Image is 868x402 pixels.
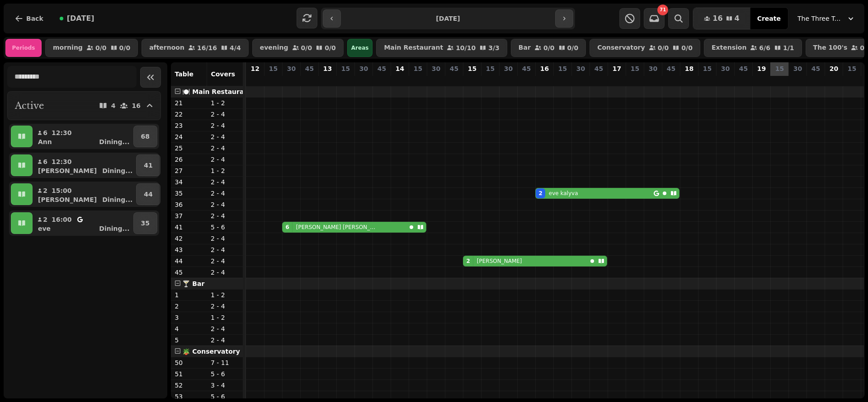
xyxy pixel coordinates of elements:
[384,44,443,51] p: Main Restaurant
[260,44,288,51] p: evening
[42,215,48,224] p: 2
[149,44,184,51] p: afternoon
[45,39,138,57] button: morning0/00/0
[323,64,332,73] p: 13
[704,39,802,57] button: Extension6/61/1
[7,91,161,120] button: Active416
[511,39,586,57] button: Bar0/00/0
[211,392,240,401] p: 5 - 6
[52,128,72,137] p: 12:30
[613,75,620,84] p: 0
[377,64,386,73] p: 45
[175,70,193,78] span: Table
[685,64,693,73] p: 18
[211,358,240,367] p: 7 - 11
[38,224,51,233] p: eve
[722,75,729,84] p: 0
[175,121,203,130] p: 23
[631,75,638,84] p: 0
[776,75,783,84] p: 0
[144,190,152,199] p: 44
[269,75,277,84] p: 0
[830,64,838,73] p: 20
[211,223,240,232] p: 5 - 6
[660,8,666,12] span: 71
[466,257,470,265] div: 2
[34,126,132,147] button: 612:30AnnDining...
[111,103,116,109] p: 4
[685,75,693,84] p: 0
[175,223,203,232] p: 41
[414,75,421,84] p: 0
[543,45,555,51] p: 0 / 0
[649,64,657,73] p: 30
[102,195,132,204] p: Dining ...
[175,110,203,119] p: 22
[52,215,72,224] p: 16:00
[132,103,141,109] p: 16
[175,313,203,322] p: 3
[301,45,312,51] p: 0 / 0
[211,369,240,379] p: 5 - 6
[285,224,289,231] div: 6
[559,75,566,84] p: 0
[211,268,240,277] p: 2 - 4
[269,64,278,73] p: 15
[813,44,848,51] p: The 100's
[38,166,97,175] p: [PERSON_NAME]
[15,99,44,112] h2: Active
[505,75,512,84] p: 0
[175,381,203,390] p: 52
[324,75,331,84] p: 0
[182,280,204,287] span: 🍸 Bar
[52,186,72,195] p: 15:00
[175,200,203,209] p: 36
[175,178,203,187] p: 34
[306,75,313,84] p: 0
[576,64,585,73] p: 30
[757,15,781,22] span: Create
[468,75,476,84] p: 2
[549,190,578,197] p: eve kalyva
[175,245,203,254] p: 43
[757,64,766,73] p: 19
[211,302,240,311] p: 2 - 4
[211,257,240,266] p: 2 - 4
[750,8,788,29] button: Create
[450,64,458,73] p: 45
[211,144,240,153] p: 2 - 4
[175,302,203,311] p: 2
[175,257,203,266] p: 44
[211,211,240,220] p: 2 - 4
[712,44,746,51] p: Extension
[376,39,507,57] button: Main Restaurant10/103/3
[667,75,675,84] p: 0
[681,45,693,51] p: 0 / 0
[486,64,495,73] p: 15
[590,39,700,57] button: Conservatory0/00/0
[211,336,240,345] p: 2 - 4
[488,45,500,51] p: 3 / 3
[432,64,440,73] p: 30
[468,64,476,73] p: 15
[504,64,513,73] p: 30
[142,39,249,57] button: afternoon16/164/4
[477,257,522,265] p: [PERSON_NAME]
[359,64,368,73] p: 30
[197,45,217,51] p: 16 / 16
[141,219,150,228] p: 35
[667,64,675,73] p: 45
[360,75,367,84] p: 0
[347,39,373,57] div: Areas
[67,15,94,22] span: [DATE]
[735,15,740,22] span: 4
[296,224,379,231] p: [PERSON_NAME] [PERSON_NAME]
[703,75,711,84] p: 0
[102,166,132,175] p: Dining ...
[378,75,385,84] p: 0
[649,75,656,84] p: 0
[42,186,48,195] p: 2
[175,166,203,175] p: 27
[396,64,404,73] p: 14
[597,44,645,51] p: Conservatory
